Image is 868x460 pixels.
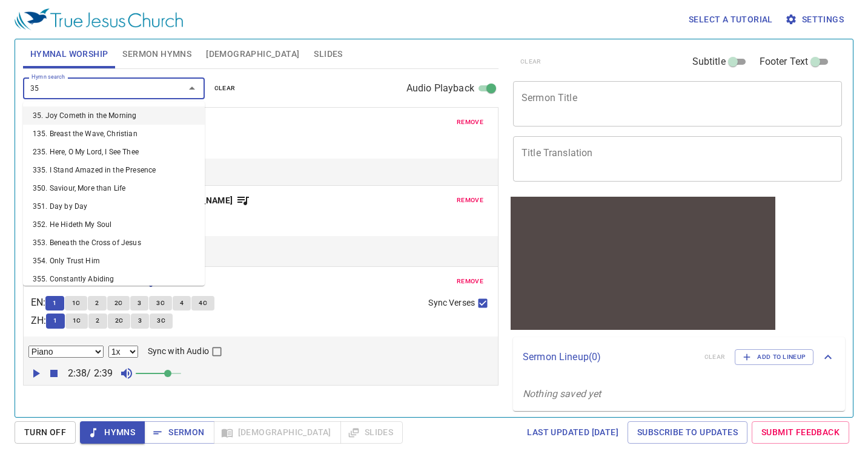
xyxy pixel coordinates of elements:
button: 2C [107,296,130,310]
span: Select a tutorial [689,12,773,27]
span: Add to Lineup [743,352,806,363]
button: 4 [173,296,191,310]
p: ZH : [31,314,46,328]
span: remove [457,276,483,287]
span: Audio Playback [406,81,474,96]
button: 3C [150,314,173,328]
li: 35. Joy Cometh in the Morning [23,107,205,125]
a: Subscribe to Updates [628,421,747,444]
span: 2C [115,315,124,326]
span: Subscribe to Updates [637,425,738,440]
span: Hymns [90,425,135,440]
button: Turn Off [15,421,76,444]
button: 2 [88,296,106,310]
span: 3 [138,315,142,326]
button: 3 [131,314,149,328]
button: remove [449,274,491,289]
span: 3C [157,315,165,326]
button: 1C [65,314,88,328]
button: Add to Lineup [735,349,813,365]
button: clear [207,81,243,96]
a: Last updated [DATE] [522,421,623,444]
span: 2 [96,315,99,326]
li: 335. I Stand Amazed in the Presence [23,161,205,179]
iframe: from-child [508,194,778,332]
span: Submit Feedback [761,425,840,440]
span: 4C [199,298,207,309]
span: Last updated [DATE] [527,425,618,440]
li: 355. Constantly Abiding [23,270,205,288]
button: Settings [783,8,849,31]
p: Sermon Lineup ( 0 ) [523,350,695,364]
span: 1 [53,315,57,326]
select: Playback Rate [108,346,138,358]
span: Sync Verses [428,297,474,309]
span: 4 [180,298,184,309]
span: 2 [95,298,99,309]
span: Turn Off [24,425,66,440]
img: True Jesus Church [15,8,183,30]
span: Subtitle [692,54,726,69]
span: 1C [72,298,81,309]
li: 135. Breast the Wave, Christian [23,125,205,143]
select: Select Track [28,346,104,358]
span: 3C [156,298,165,309]
button: Select a tutorial [684,8,778,31]
button: remove [449,115,491,130]
button: remove [449,193,491,208]
span: clear [214,83,236,94]
a: Submit Feedback [752,421,849,444]
button: 3C [149,296,172,310]
li: 352. He Hideth My Soul [23,215,205,234]
li: 235. Here, O My Lord, I See Thee [23,143,205,161]
span: 1 [53,298,56,309]
div: Sermon Lineup(0)clearAdd to Lineup [513,337,845,377]
button: 1 [45,296,64,310]
li: 350. Saviour, More than Life [23,179,205,197]
span: 3 [137,298,141,309]
span: Sync with Audio [148,345,209,358]
button: 2C [108,314,131,328]
p: 2:38 / 2:39 [63,366,118,381]
span: Sermon Hymns [122,47,191,62]
i: Nothing saved yet [523,388,601,399]
button: 3 [130,296,148,310]
span: 2C [114,298,123,309]
li: 353. Beneath the Cross of Jesus [23,234,205,252]
span: Hymnal Worship [30,47,108,62]
button: 4C [191,296,214,310]
span: 1C [73,315,81,326]
span: Slides [314,47,342,62]
button: 1 [46,314,64,328]
span: remove [457,195,483,206]
span: [DEMOGRAPHIC_DATA] [206,47,299,62]
span: Sermon [154,425,204,440]
li: 354. Only Trust Him [23,252,205,270]
button: Sermon [144,421,214,444]
span: remove [457,117,483,128]
li: 351. Day by Day [23,197,205,215]
button: 1C [65,296,88,310]
button: Hymns [80,421,145,444]
button: Close [184,80,200,97]
span: Footer Text [760,54,809,69]
p: EN : [31,295,45,310]
button: 2 [88,314,107,328]
span: Settings [787,12,844,27]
